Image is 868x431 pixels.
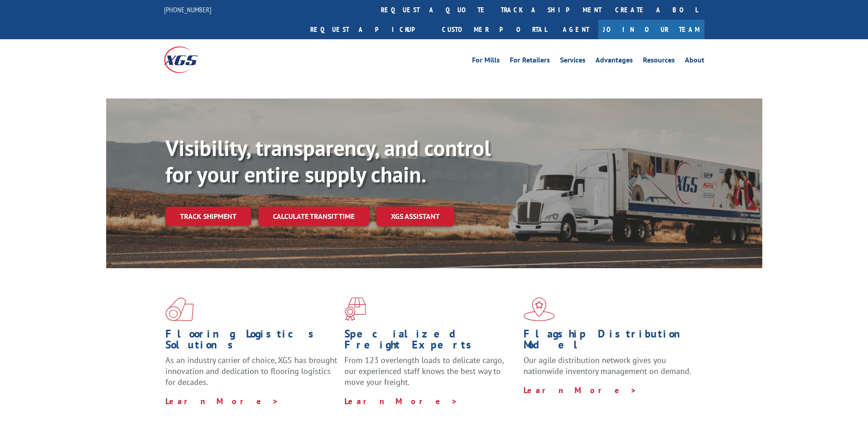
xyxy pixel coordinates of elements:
a: Advantages [596,57,633,67]
a: Customer Portal [435,20,554,39]
b: Visibility, transparency, and control for your entire supply chain. [165,134,491,188]
a: Learn More > [165,396,279,406]
a: Resources [643,57,675,67]
a: [PHONE_NUMBER] [164,5,211,14]
a: Services [560,57,586,67]
img: xgs-icon-flagship-distribution-model-red [524,297,555,321]
h1: Flagship Distribution Model [524,328,696,355]
a: Join Our Team [598,20,704,39]
a: XGS ASSISTANT [376,207,454,226]
a: Learn More > [344,396,458,406]
a: For Retailers [510,57,550,67]
span: Our agile distribution network gives you nationwide inventory management on demand. [524,355,691,376]
a: Track shipment [165,207,251,226]
a: Request a pickup [303,20,435,39]
img: xgs-icon-total-supply-chain-intelligence-red [165,297,194,321]
a: Agent [554,20,598,39]
a: For Mills [472,57,500,67]
img: xgs-icon-focused-on-flooring-red [344,297,366,321]
h1: Specialized Freight Experts [344,328,517,355]
span: As an industry carrier of choice, XGS has brought innovation and dedication to flooring logistics... [165,355,337,387]
h1: Flooring Logistics Solutions [165,328,338,355]
a: About [685,57,704,67]
a: Calculate transit time [258,207,369,226]
a: Learn More > [524,385,637,395]
p: From 123 overlength loads to delicate cargo, our experienced staff knows the best way to move you... [344,355,517,395]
